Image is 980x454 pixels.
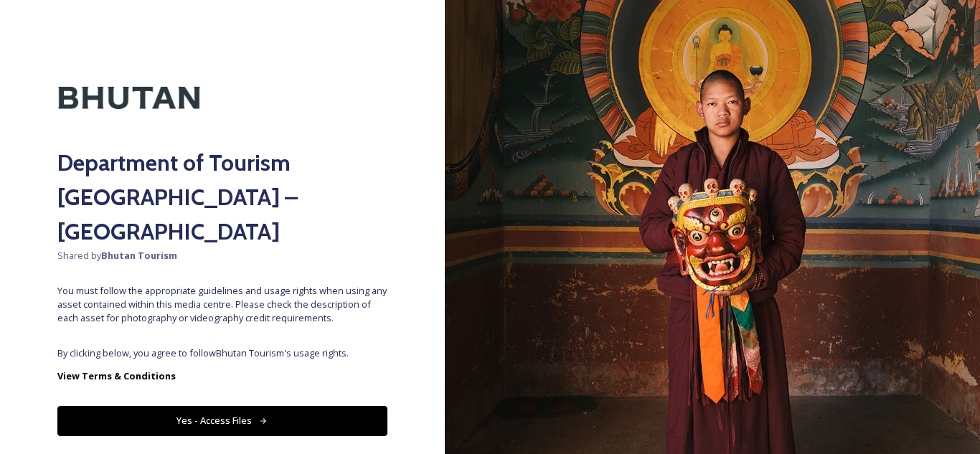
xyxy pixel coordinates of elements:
[57,369,176,382] strong: View Terms & Conditions
[57,284,387,326] span: You must follow the appropriate guidelines and usage rights when using any asset contained within...
[57,367,387,384] a: View Terms & Conditions
[57,146,387,249] h2: Department of Tourism [GEOGRAPHIC_DATA] – [GEOGRAPHIC_DATA]
[57,346,387,360] span: By clicking below, you agree to follow Bhutan Tourism 's usage rights.
[57,406,387,435] button: Yes - Access Files
[57,57,201,138] img: Kingdom-of-Bhutan-Logo.png
[101,249,177,262] strong: Bhutan Tourism
[57,249,387,263] span: Shared by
